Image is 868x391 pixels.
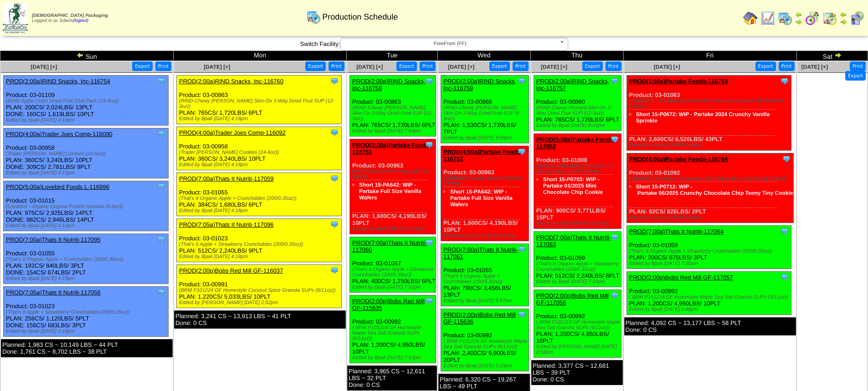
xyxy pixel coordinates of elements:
[330,76,339,86] img: Tooltip
[541,64,567,70] a: [DATE] [+]
[441,146,529,241] div: Product: 03-00963 PLAN: 1,600CS / 4,190LBS / 10PLT
[132,61,153,71] button: Export
[1,339,173,357] div: Planned: 1,983 CS ~ 10,149 LBS ~ 44 PLT Done: 1,761 CS ~ 8,702 LBS ~ 38 PLT
[636,111,770,124] a: Short 15-P0672: WIP - Partake 2024 Crunchy Vanilla Sprinkle
[443,135,529,141] div: Edited by Bpali [DATE] 9:08pm
[420,61,436,71] button: Print
[438,51,531,61] td: Wed
[780,76,789,86] img: Tooltip
[347,366,437,391] div: Planned: 3,965 CS ~ 12,611 LBS ~ 32 PLT Done: 0 CS
[350,237,436,293] div: Product: 03-01057 PLAN: 400CS / 1,750LBS / 6PLT
[306,10,321,24] img: calendarprod.gif
[850,61,866,71] button: Print
[778,11,792,25] img: calendarprod.gif
[6,276,168,281] div: Edited by Bpali [DATE] 4:19pm
[179,116,341,122] div: Edited by Bpali [DATE] 4:18pm
[6,257,168,262] div: (That's It Organic Apple + Crunchables (200/0.35oz))
[610,76,619,86] img: Tooltip
[610,233,619,242] img: Tooltip
[32,13,108,18] span: [DEMOGRAPHIC_DATA] Packaging
[6,117,168,123] div: Edited by Bpali [DATE] 4:19pm
[760,11,775,25] img: line_graph.gif
[179,129,286,136] a: PROD(4:00a)Trader Joes Comp-116092
[654,64,680,70] a: [DATE] [+]
[425,76,434,86] img: Tooltip
[177,265,342,308] div: Product: 03-00991 PLAN: 1,220CS / 5,033LBS / 10PLT
[177,76,342,124] div: Product: 03-00863 PLAN: 765CS / 1,720LBS / 6PLT
[352,239,427,253] a: PROD(7:00a)Thats It Nutriti-117060
[6,98,168,104] div: (RIND Apple Chips Dried Fruit Club Pack (18-9oz))
[536,123,621,128] div: Edited by Bpali [DATE] 8:44pm
[174,310,346,329] div: Planned: 3,241 CS ~ 13,913 LBS ~ 41 PLT Done: 0 CS
[536,234,611,248] a: PROD(7:00a)Thats It Nutriti-117063
[536,221,621,226] div: Edited by Bpali [DATE] 9:39pm
[352,325,436,341] div: ( BRM P101216 GF Homestyle Maple Sea Salt Granola SUPs (6/11oz))
[627,226,791,269] div: Product: 03-01059 PLAN: 200CS / 875LBS / 3PLT
[796,51,868,61] td: Sat
[6,131,113,137] a: PROD(4:00a)Trader Joes Comp-116090
[834,51,842,59] img: arrowright.gif
[443,78,516,91] a: PROD(2:00a)RIND Snacks, Inc-116759
[801,64,828,70] a: [DATE] [+]
[352,105,436,122] div: (RIND-Chewy [PERSON_NAME] Skin-On 3-Way Dried Fruit SUP (12-3oz))
[157,182,166,191] img: Tooltip
[329,61,344,71] button: Print
[443,339,529,350] div: ( BRM P101216 GF Homestyle Maple Sea Salt Granola SUPs (6/11oz))
[627,272,791,315] div: Product: 03-00992 PLAN: 1,200CS / 4,950LBS / 10PLT
[179,98,341,109] div: (RIND-Chewy [PERSON_NAME] Skin-On 3-Way Dried Fruit SUP (12-3oz))
[352,284,436,290] div: Edited by Bpali [DATE] 7:53pm
[782,154,791,163] img: Tooltip
[4,234,169,284] div: Product: 03-01055 PLAN: 192CS / 840LBS / 3PLT DONE: 154CS / 674LBS / 2PLT
[623,51,796,61] td: Fri
[534,76,621,131] div: Product: 03-00860 PLAN: 765CS / 1,720LBS / 6PLT
[6,329,168,334] div: Edited by Bpali [DATE] 4:18pm
[629,78,728,85] a: PROD(1:00a)Partake Foods-116753
[179,150,341,155] div: (Trader [PERSON_NAME] Cookies (24-6oz))
[629,307,791,312] div: Edited by Bpali [DATE] 9:48pm
[6,223,168,229] div: Edited by Bpali [DATE] 4:19pm
[425,296,434,305] img: Tooltip
[517,245,526,254] img: Tooltip
[330,266,339,275] img: Tooltip
[536,105,621,116] div: (RIND-Chewy Orchard Skin-On 3-Way Dried Fruit SUP (12-3oz))
[779,61,795,71] button: Print
[179,208,341,213] div: Edited by Bpali [DATE] 4:18pm
[177,127,342,170] div: Product: 03-00958 PLAN: 360CS / 3,240LBS / 10PLT
[450,188,513,208] a: Short 15-PA642: WIP - Partake Full Size Vanilla Wafers
[840,18,847,25] img: arrowright.gif
[179,175,273,182] a: PROD(7:00a)Thats It Nutriti-117059
[443,233,529,239] div: Edited by Bpali [DATE] 8:05pm
[629,274,733,281] a: PROD(2:00p)Bobs Red Mill GF-117057
[174,51,347,61] td: Mon
[543,176,603,195] a: Short 15-P0703: WIP - Partake 01/2025 Mini Chocolate Chip Cookie
[0,51,174,61] td: Sun
[4,181,169,231] div: Product: 03-01015 PLAN: 975CS / 2,925LBS / 14PLT DONE: 982CS / 2,946LBS / 14PLT
[350,76,436,137] div: Product: 03-00863 PLAN: 765CS / 1,720LBS / 6PLT
[6,289,100,296] a: PROD(7:05a)Thats It Nutriti-117058
[352,169,436,180] div: (PARTAKE-Vanilla Wafers (6/7oz) CRTN)
[443,298,529,304] div: Edited by Bpali [DATE] 9:57pm
[443,246,518,260] a: PROD(7:00a)Thats It Nutriti-117061
[4,76,169,126] div: Product: 03-01109 PLAN: 200CS / 2,024LBS / 13PLT DONE: 160CS / 1,619LBS / 10PLT
[6,170,168,176] div: Edited by Bpali [DATE] 4:19pm
[157,235,166,244] img: Tooltip
[850,11,864,25] img: calendarcustomer.gif
[534,134,621,229] div: Product: 03-01008 PLAN: 900CS / 3,771LBS / 15PLT
[629,261,791,266] div: Edited by Bpali [DATE] 7:20pm
[536,261,621,272] div: (That's It Organic Apple + Strawberry Crunchables (200/0.35oz))
[6,204,168,209] div: (Lovebird - Organic Original Protein Granola (6-8oz))
[606,61,621,71] button: Print
[350,295,436,363] div: Product: 03-00992 PLAN: 1,200CS / 4,950LBS / 10PLT
[629,215,793,220] div: Edited by Bpali [DATE] 8:15pm
[448,64,474,70] a: [DATE] [+]
[536,163,621,174] div: (Partake 2024 BULK Crunchy CC Mini Cookies (100-0.67oz))
[629,176,793,182] div: (PARTAKE Crunchy Chocolate Chip Teeny Tiny Cookies (12/12oz) )
[517,76,526,86] img: Tooltip
[204,64,230,70] a: [DATE] [+]
[629,98,791,109] div: (PARTAKE – Confetti Sprinkle Mini Crunchy Cookies (10-0.67oz/6-6.7oz) )
[443,105,529,122] div: (RIND-Chewy [PERSON_NAME] Skin-On 3-Way Dried Fruit SUP (6-3oz))
[530,51,623,61] td: Thu
[157,288,166,297] img: Tooltip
